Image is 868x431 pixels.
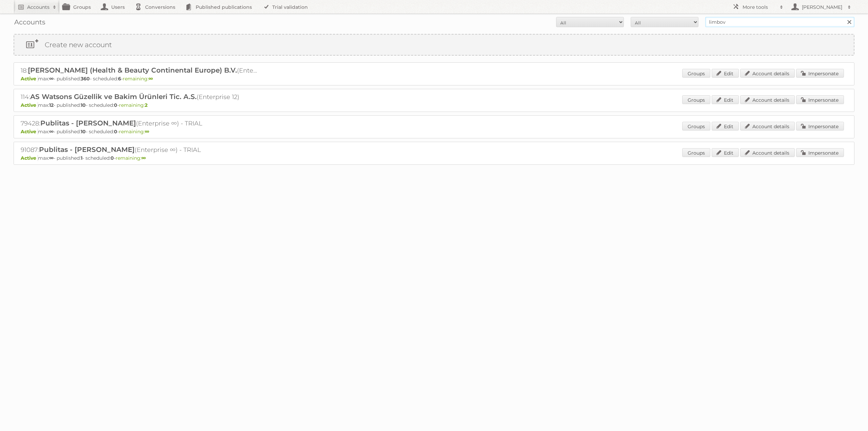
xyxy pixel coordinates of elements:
strong: ∞ [49,129,54,135]
span: remaining: [119,129,149,135]
p: max: - published: - scheduled: - [21,129,847,135]
strong: ∞ [149,76,153,82]
a: Impersonate [796,69,844,78]
a: Account details [740,122,795,131]
h2: 91087: (Enterprise ∞) - TRIAL [21,145,258,154]
span: AS Watsons Güzellik ve Bakim Ürünleri Tic. A.S. [30,93,197,101]
span: Publitas - [PERSON_NAME] [40,119,136,127]
p: max: - published: - scheduled: - [21,76,847,82]
span: remaining: [119,102,147,108]
a: Edit [712,122,739,131]
p: max: - published: - scheduled: - [21,155,847,161]
h2: 114: (Enterprise 12) [21,93,258,101]
p: max: - published: - scheduled: - [21,102,847,108]
span: Active [21,155,38,161]
strong: ∞ [49,76,54,82]
a: Account details [740,69,795,78]
a: Edit [712,95,739,104]
span: remaining: [116,155,146,161]
a: Groups [682,122,710,131]
a: Create new account [14,35,854,55]
a: Groups [682,69,710,78]
a: Impersonate [796,148,844,157]
span: Active [21,129,38,135]
strong: 6 [118,76,121,82]
a: Edit [712,69,739,78]
strong: 10 [81,129,86,135]
strong: 2 [145,102,147,108]
strong: ∞ [145,129,149,135]
a: Account details [740,95,795,104]
h2: 79428: (Enterprise ∞) - TRIAL [21,119,258,128]
span: remaining: [123,76,153,82]
strong: 360 [81,76,90,82]
h2: Accounts [27,4,50,11]
a: Groups [682,95,710,104]
strong: 0 [114,102,117,108]
span: Publitas - [PERSON_NAME] [39,145,135,154]
strong: 1 [81,155,82,161]
h2: 18: (Enterprise ∞) [21,66,258,75]
span: [PERSON_NAME] (Health & Beauty Continental Europe) B.V. [28,66,237,74]
span: Active [21,76,38,82]
h2: More tools [743,4,776,11]
strong: ∞ [141,155,146,161]
strong: 0 [111,155,114,161]
a: Groups [682,148,710,157]
a: Impersonate [796,95,844,104]
a: Impersonate [796,122,844,131]
a: Edit [712,148,739,157]
a: Account details [740,148,795,157]
strong: 12 [49,102,54,108]
h2: [PERSON_NAME] [800,4,844,11]
strong: 10 [81,102,86,108]
strong: ∞ [49,155,54,161]
span: Active [21,102,38,108]
strong: 0 [114,129,117,135]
